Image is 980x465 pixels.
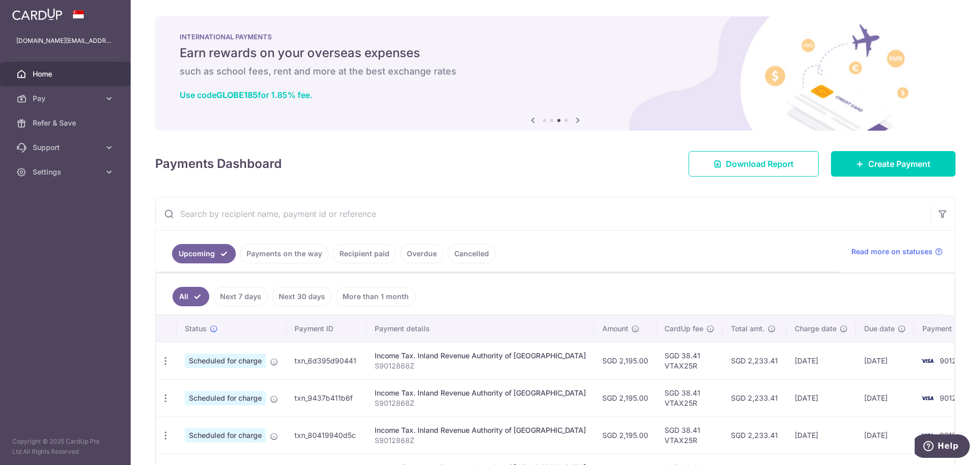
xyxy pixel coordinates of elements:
a: Create Payment [831,151,955,177]
span: Settings [33,167,100,177]
p: INTERNATIONAL PAYMENTS [180,33,931,41]
td: SGD 38.41 VTAX25R [656,342,723,379]
a: Download Report [689,151,819,177]
span: Refer & Save [33,118,100,128]
a: Payments on the way [240,244,329,263]
td: [DATE] [787,417,856,454]
span: Download Report [726,158,794,170]
div: Income Tax. Inland Revenue Authority of [GEOGRAPHIC_DATA] [375,351,586,361]
span: 9012 [940,394,957,402]
td: [DATE] [787,379,856,417]
span: 9012 [940,356,957,365]
td: SGD 2,233.41 [723,342,787,379]
p: S9012868Z [375,398,586,408]
span: Charge date [795,324,837,334]
span: Total amt. [731,324,765,334]
div: Income Tax. Inland Revenue Authority of [GEOGRAPHIC_DATA] [375,425,586,435]
span: 9012 [940,431,957,439]
td: SGD 2,233.41 [723,379,787,417]
span: Support [33,142,100,153]
th: Payment details [366,315,594,342]
h6: such as school fees, rent and more at the best exchange rates [180,65,931,78]
span: Scheduled for charge [185,391,266,405]
a: Next 7 days [213,287,268,306]
img: Bank Card [917,429,938,442]
p: [DOMAIN_NAME][EMAIL_ADDRESS][DOMAIN_NAME] [16,36,114,46]
a: Upcoming [172,244,236,263]
iframe: Opens a widget where you can find more information [915,434,970,460]
td: SGD 2,195.00 [594,342,656,379]
h5: Earn rewards on your overseas expenses [180,45,931,61]
a: Next 30 days [272,287,332,306]
td: txn_80419940d5c [286,417,366,454]
img: Bank Card [917,355,938,367]
div: Income Tax. Inland Revenue Authority of [GEOGRAPHIC_DATA] [375,388,586,398]
span: Read more on statuses [851,247,933,257]
td: SGD 2,195.00 [594,379,656,417]
span: Home [33,69,100,79]
span: Due date [864,324,895,334]
td: SGD 2,195.00 [594,417,656,454]
h4: Payments Dashboard [155,155,282,173]
td: [DATE] [856,379,914,417]
td: [DATE] [856,342,914,379]
td: [DATE] [787,342,856,379]
a: Read more on statuses [851,247,943,257]
span: CardUp fee [665,324,703,334]
span: Create Payment [868,158,930,170]
a: Overdue [400,244,444,263]
a: More than 1 month [336,287,415,306]
span: Pay [33,93,100,104]
p: S9012868Z [375,361,586,371]
img: Bank Card [917,392,938,404]
img: International Payment Banner [155,16,955,131]
a: All [173,287,209,306]
span: Scheduled for charge [185,428,266,443]
span: Status [185,324,207,334]
b: GLOBE185 [216,90,258,100]
a: Cancelled [448,244,496,263]
a: Use codeGLOBE185for 1.85% fee. [180,90,312,100]
input: Search by recipient name, payment id or reference [156,198,930,230]
a: Recipient paid [333,244,396,263]
td: [DATE] [856,417,914,454]
td: txn_6d395d90441 [286,342,366,379]
span: Scheduled for charge [185,354,266,368]
span: Amount [602,324,628,334]
p: S9012868Z [375,435,586,446]
td: SGD 2,233.41 [723,417,787,454]
th: Payment ID [286,315,366,342]
td: SGD 38.41 VTAX25R [656,379,723,417]
img: CardUp [12,8,62,20]
td: txn_9437b411b6f [286,379,366,417]
td: SGD 38.41 VTAX25R [656,417,723,454]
